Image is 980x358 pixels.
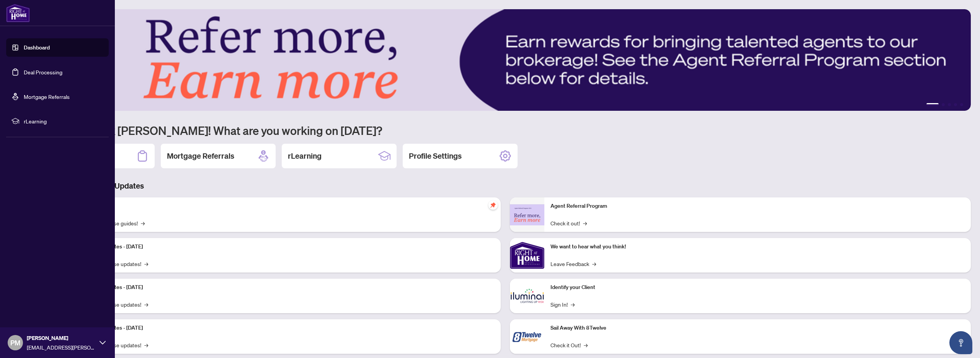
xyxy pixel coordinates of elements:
[40,9,971,111] img: Slide 0
[571,300,575,309] span: →
[141,219,145,227] span: →
[510,279,544,313] img: Identify your Client
[80,243,495,251] p: Platform Updates - [DATE]
[954,103,957,106] button: 4
[550,300,575,309] a: Sign In!→
[24,117,103,125] span: rLearning
[592,259,596,268] span: →
[550,341,588,349] a: Check it Out!→
[24,69,62,76] a: Deal Processing
[40,181,971,191] h3: Brokerage & Industry Updates
[24,44,50,51] a: Dashboard
[510,319,544,354] img: Sail Away With 8Twelve
[550,219,587,227] a: Check it out!→
[550,243,965,251] p: We want to hear what you think!
[10,337,20,348] span: PM
[926,103,939,106] button: 1
[510,204,544,225] img: Agent Referral Program
[960,103,963,106] button: 5
[550,283,965,292] p: Identify your Client
[288,151,322,161] h2: rLearning
[948,103,951,106] button: 3
[80,202,495,210] p: Self-Help
[40,123,971,138] h1: Welcome back [PERSON_NAME]! What are you working on [DATE]?
[583,219,587,227] span: →
[24,93,70,100] a: Mortgage Referrals
[942,103,945,106] button: 2
[550,324,965,332] p: Sail Away With 8Twelve
[584,341,588,349] span: →
[949,331,972,354] button: Open asap
[488,200,498,210] span: pushpin
[144,341,148,349] span: →
[27,343,96,351] span: [EMAIL_ADDRESS][PERSON_NAME][DOMAIN_NAME]
[409,151,462,161] h2: Profile Settings
[144,259,148,268] span: →
[27,334,96,342] span: [PERSON_NAME]
[167,151,234,161] h2: Mortgage Referrals
[6,4,30,22] img: logo
[550,259,596,268] a: Leave Feedback→
[510,238,544,273] img: We want to hear what you think!
[550,202,965,210] p: Agent Referral Program
[80,283,495,292] p: Platform Updates - [DATE]
[80,324,495,332] p: Platform Updates - [DATE]
[144,300,148,309] span: →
